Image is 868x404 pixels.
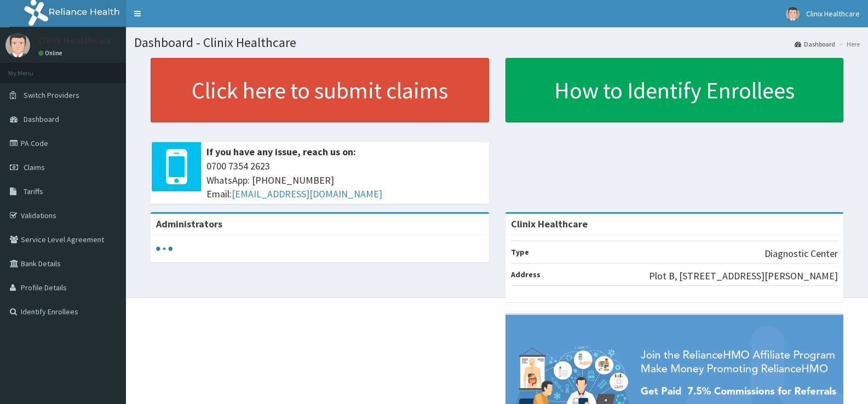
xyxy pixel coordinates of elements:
h1: Dashboard - Clinix Healthcare [134,36,860,50]
a: How to Identify Enrollees [505,58,844,122]
span: Clinix Healthcare [806,9,860,19]
img: User Image [786,7,800,21]
span: Dashboard [24,114,59,124]
p: Plot B, [STREET_ADDRESS][PERSON_NAME] [649,269,838,283]
a: Click here to submit claims [151,58,489,122]
span: Claims [24,162,45,172]
p: Clinix Healthcare [38,36,112,45]
b: If you have any issue, reach us on: [206,145,356,158]
span: Switch Providers [24,90,79,100]
span: Tariffs [24,186,43,196]
span: 0700 7354 2623 WhatsApp: [PHONE_NUMBER] Email: [206,159,484,201]
strong: Clinix Healthcare [511,218,588,230]
a: [EMAIL_ADDRESS][DOMAIN_NAME] [232,188,382,200]
img: User Image [5,33,30,57]
a: Online [38,49,65,57]
b: Address [511,270,541,279]
b: Type [511,247,529,257]
a: Dashboard [795,39,835,49]
li: Here [836,39,860,49]
b: Administrators [156,218,222,230]
p: Diagnostic Center [764,247,838,261]
svg: audio-loading [156,241,173,257]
